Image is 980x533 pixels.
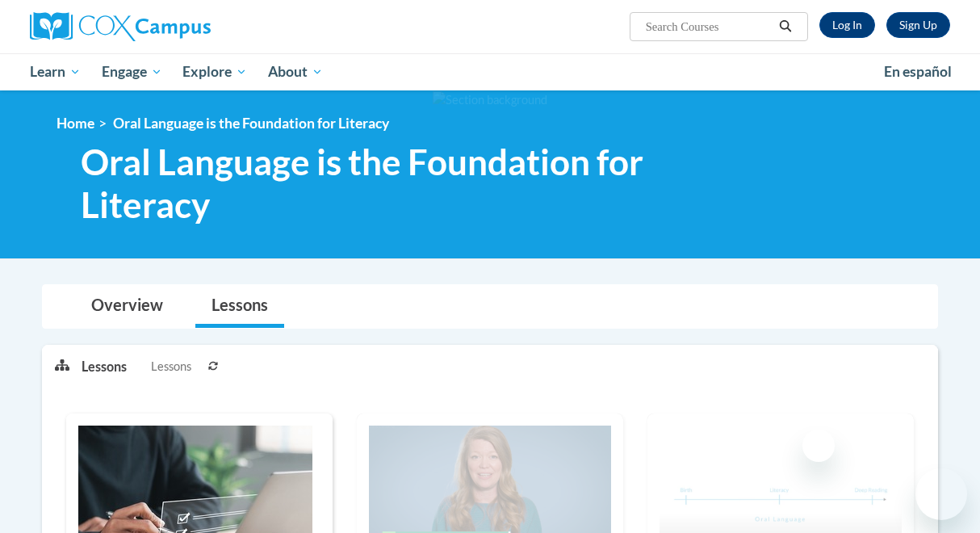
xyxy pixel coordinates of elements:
span: En español [884,63,952,80]
iframe: Close message [802,430,835,462]
a: Log In [819,12,875,38]
a: Engage [91,53,173,90]
img: Cox Campus [30,12,211,41]
a: About [258,53,333,90]
span: Engage [102,62,162,82]
span: About [268,62,323,82]
a: Explore [172,53,258,90]
p: Lessons [82,358,127,376]
span: Lessons [151,358,191,376]
a: En español [873,55,962,89]
span: Oral Language is the Foundation for Literacy [81,141,747,226]
a: Cox Campus [30,12,320,41]
a: Home [57,115,94,132]
img: Section background [433,91,547,109]
a: Lessons [195,285,284,328]
input: Search Courses [644,17,773,36]
iframe: Button to launch messaging window [915,468,967,520]
span: Learn [30,62,81,82]
span: Explore [182,62,247,82]
a: Learn [19,53,91,90]
a: Overview [75,285,179,328]
span: Oral Language is the Foundation for Literacy [113,115,389,132]
a: Register [886,12,950,38]
button: Search [773,17,798,36]
div: Main menu [18,53,962,90]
